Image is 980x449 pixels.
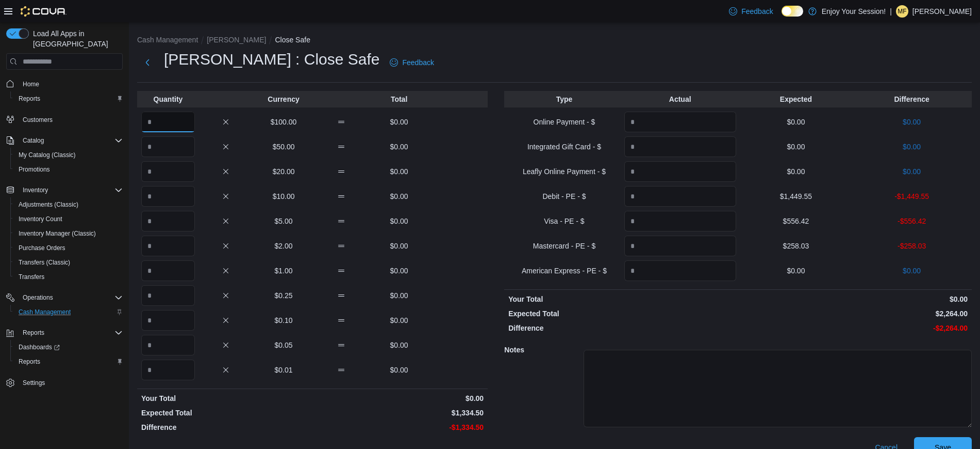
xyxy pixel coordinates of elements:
span: Settings [19,376,123,389]
p: $0.05 [257,340,310,350]
span: Cash Management [14,306,123,318]
input: Quantity [141,112,195,132]
p: $100.00 [257,117,310,127]
p: Actual [624,94,736,104]
span: Settings [23,379,45,387]
input: Quantity [141,236,195,256]
span: Reports [14,355,123,368]
p: Visa - PE - $ [508,216,620,226]
span: Transfers [19,273,44,281]
span: Adjustments (Classic) [19,200,78,209]
p: Debit - PE - $ [508,191,620,202]
span: Inventory Count [14,213,123,225]
a: Home [19,78,43,90]
p: $0.00 [372,216,426,226]
input: Quantity [141,136,195,157]
p: $5.00 [257,216,310,226]
span: Cash Management [19,308,71,316]
p: $1,449.55 [740,191,852,202]
p: $0.01 [257,365,310,375]
p: $2.00 [257,241,310,251]
span: Catalog [23,136,44,145]
button: Transfers [10,270,127,284]
p: -$258.03 [856,241,968,251]
p: Total [372,94,426,104]
button: Customers [2,112,127,127]
button: Inventory Manager (Classic) [10,226,127,241]
h1: [PERSON_NAME] : Close Safe [164,49,379,70]
button: Inventory [19,184,52,196]
p: $0.00 [856,142,968,152]
p: $0.00 [740,142,852,152]
a: My Catalog (Classic) [14,149,80,161]
a: Adjustments (Classic) [14,198,82,211]
nav: Complex example [6,72,123,417]
span: My Catalog (Classic) [19,151,76,159]
p: $0.00 [314,393,484,404]
button: Purchase Orders [10,241,127,255]
p: Quantity [141,94,195,104]
p: [PERSON_NAME] [912,5,972,18]
p: $0.00 [740,117,852,127]
button: Settings [2,375,127,390]
p: $0.00 [372,241,426,251]
p: Leafly Online Payment - $ [508,166,620,177]
p: Expected Total [141,408,310,418]
p: Currency [257,94,310,104]
span: Customers [19,113,123,126]
input: Quantity [624,112,736,132]
input: Quantity [141,211,195,231]
p: $0.00 [372,365,426,375]
p: $0.10 [257,315,310,326]
a: Settings [19,377,49,389]
a: Promotions [14,163,54,176]
a: Dashboards [14,341,64,353]
button: Inventory [2,183,127,197]
span: MF [898,5,906,18]
p: $0.00 [856,266,968,276]
p: $0.00 [372,340,426,350]
a: Customers [19,114,57,126]
a: Transfers [14,271,48,283]
button: Reports [10,354,127,369]
p: | [890,5,892,18]
a: Transfers (Classic) [14,256,74,269]
span: Operations [23,293,53,302]
input: Quantity [141,335,195,355]
p: Mastercard - PE - $ [508,241,620,251]
span: Reports [19,95,40,103]
p: Enjoy Your Session! [822,5,886,18]
span: Promotions [19,165,50,174]
p: Difference [508,323,736,333]
button: Reports [10,91,127,106]
p: Integrated Gift Card - $ [508,142,620,152]
button: Reports [19,327,48,339]
p: Difference [141,422,310,432]
span: Dashboards [19,343,60,351]
a: Inventory Count [14,213,67,225]
button: Cash Management [137,36,198,44]
p: $10.00 [257,191,310,202]
span: Feedback [402,57,434,68]
input: Dark Mode [782,6,803,17]
button: Transfers (Classic) [10,255,127,270]
nav: An example of EuiBreadcrumbs [137,35,972,47]
button: Promotions [10,162,127,177]
input: Quantity [141,285,195,306]
button: Home [2,76,127,91]
span: My Catalog (Classic) [14,149,123,161]
input: Quantity [141,260,195,281]
p: $0.00 [372,191,426,202]
button: Inventory Count [10,212,127,226]
button: Reports [2,326,127,340]
button: [PERSON_NAME] [207,36,266,44]
a: Feedback [386,52,438,73]
p: Your Total [508,294,736,304]
p: $556.42 [740,216,852,226]
p: Expected Total [508,308,736,319]
button: Catalog [19,134,48,147]
span: Inventory [19,184,123,196]
button: Operations [2,290,127,305]
input: Quantity [624,161,736,182]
